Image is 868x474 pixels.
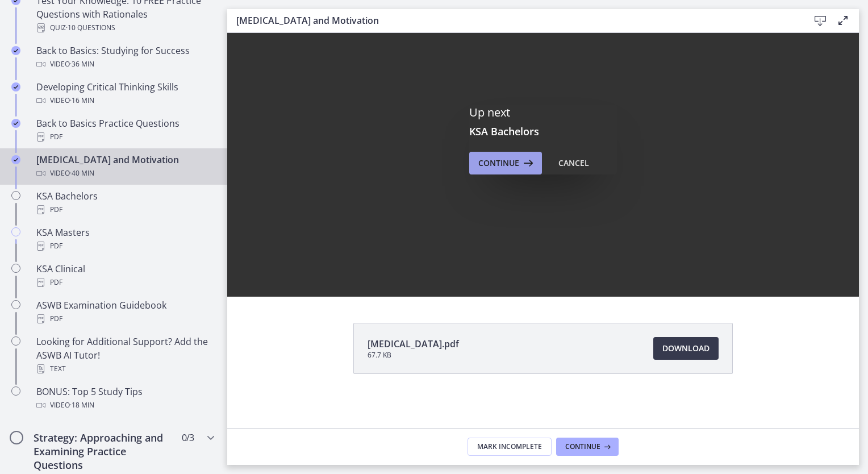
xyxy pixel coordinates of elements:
button: Cancel [549,152,598,174]
div: PDF [36,312,214,326]
i: Completed [11,46,20,55]
i: Completed [11,119,20,128]
div: Cancel [558,156,589,170]
h3: KSA Bachelors [469,124,617,138]
div: PDF [36,130,214,144]
span: · 36 min [70,57,94,71]
button: Continue [556,438,619,456]
div: BONUS: Top 5 Study Tips [36,385,214,412]
div: ASWB Examination Guidebook [36,298,214,326]
i: Completed [11,82,20,92]
span: · 10 Questions [66,21,115,35]
div: Video [36,398,214,412]
div: PDF [36,239,214,253]
div: Developing Critical Thinking Skills [36,80,214,107]
button: Mark Incomplete [468,438,552,456]
div: Text [36,362,214,376]
button: Continue [469,152,542,174]
div: [MEDICAL_DATA] and Motivation [36,153,214,180]
span: Download [662,342,710,355]
h3: [MEDICAL_DATA] and Motivation [236,14,791,27]
p: Up next [469,105,617,120]
div: Video [36,57,214,71]
div: Back to Basics: Studying for Success [36,44,214,71]
span: · 40 min [70,167,94,180]
div: PDF [36,276,214,289]
div: Quiz [36,21,214,35]
span: · 18 min [70,398,94,412]
div: Looking for Additional Support? Add the ASWB AI Tutor! [36,335,214,376]
span: [MEDICAL_DATA].pdf [368,337,459,351]
div: PDF [36,203,214,217]
div: KSA Clinical [36,262,214,289]
div: Video [36,167,214,180]
h2: Strategy: Approaching and Examining Practice Questions [34,431,172,472]
i: Completed [11,155,20,164]
div: KSA Bachelors [36,189,214,217]
span: · 16 min [70,94,94,107]
div: Video [36,94,214,107]
span: Continue [565,442,600,451]
span: 67.7 KB [368,351,459,360]
a: Download [653,337,719,360]
span: Continue [478,156,519,170]
div: Back to Basics Practice Questions [36,117,214,144]
span: Mark Incomplete [477,442,542,451]
span: 0 / 3 [182,431,194,444]
div: KSA Masters [36,226,214,253]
